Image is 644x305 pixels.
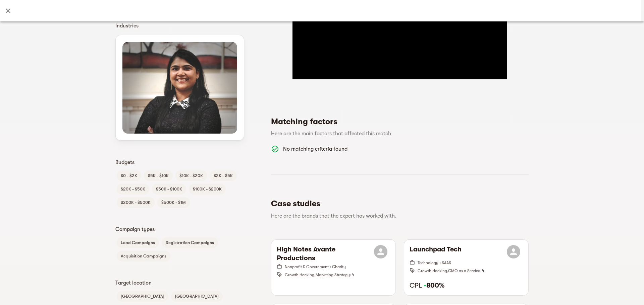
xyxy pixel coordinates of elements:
span: $500K - $1M [157,199,190,207]
span: $20K - $50K [117,185,149,193]
span: CMO as a Service [448,269,480,273]
span: Growth Hacking , [418,269,448,273]
span: Technology • SAAS [418,260,451,265]
p: No matching criteria found [283,145,523,153]
span: Growth Hacking , [285,273,316,277]
span: - [424,282,426,289]
span: Nonprofit & Government • Charity [285,264,346,269]
span: $10K - $20K [175,172,207,180]
span: $50K - $100K [152,185,186,193]
p: Budgets [115,158,244,166]
button: Launchpad TechTechnology • SAASGrowth Hacking,CMO as a Service+4CPL -800% [404,240,528,295]
h6: CPL [410,281,523,290]
span: [GEOGRAPHIC_DATA] [171,292,223,300]
p: Here are the brands that the expert has worked with. [271,212,523,220]
span: $0 - $2K [117,172,141,180]
span: Marketing Strategy [316,273,350,277]
span: [GEOGRAPHIC_DATA] [117,292,168,300]
span: $200K - $500K [117,199,155,207]
span: Registration Campaigns [162,239,218,247]
span: $2K - $5K [210,172,237,180]
h5: Matching factors [271,116,523,127]
span: Lead Campaigns [117,239,159,247]
span: $100K - $200K [189,185,226,193]
h6: High Notes Avante Productions [277,245,374,262]
span: + 4 [480,269,484,273]
p: Industries [115,22,244,30]
p: Here are the main factors that affected this match [271,130,523,138]
span: $5K - $10K [144,172,173,180]
span: + 4 [350,273,354,277]
div: Technology [115,32,244,49]
h5: Case studies [271,198,523,209]
button: High Notes Avante ProductionsNonprofit & Government • CharityGrowth Hacking,Marketing Strategy+4 [271,240,395,295]
p: Campaign types [115,225,244,233]
strong: 800% [424,282,444,289]
p: Target location [115,279,244,287]
h6: Launchpad Tech [410,245,462,258]
span: Acquisition Campaigns [117,252,170,260]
